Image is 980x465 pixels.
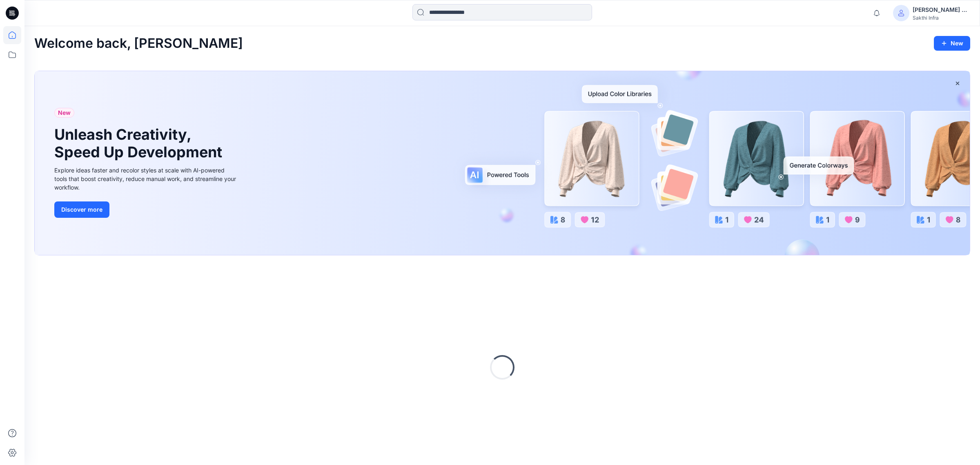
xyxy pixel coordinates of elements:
span: New [58,108,71,118]
div: [PERSON_NAME] Cadmgr [913,5,970,15]
div: Explore ideas faster and recolor styles at scale with AI-powered tools that boost creativity, red... [54,166,238,192]
h2: Welcome back, [PERSON_NAME] [34,36,243,51]
div: Sakthi Infra [913,15,970,21]
button: New [934,36,970,51]
a: Discover more [54,201,238,218]
button: Discover more [54,201,109,218]
svg: avatar [898,10,904,16]
h1: Unleash Creativity, Speed Up Development [54,126,226,161]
